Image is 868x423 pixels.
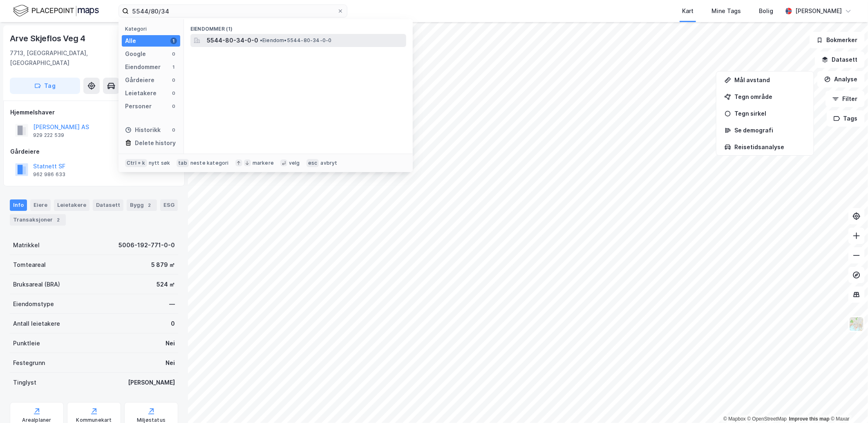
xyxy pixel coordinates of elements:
[207,36,258,45] span: 5544-80-34-0-0
[747,416,787,422] a: OpenStreetMap
[711,6,741,16] div: Mine Tags
[125,49,146,59] div: Google
[169,299,175,309] div: —
[125,125,161,135] div: Historikk
[734,110,805,117] div: Tegn sirkel
[682,6,694,16] div: Kart
[10,48,133,68] div: 7713, [GEOGRAPHIC_DATA], [GEOGRAPHIC_DATA]
[795,6,842,16] div: [PERSON_NAME]
[170,38,177,44] div: 1
[13,280,60,289] div: Bruksareal (BRA)
[170,127,177,133] div: 0
[170,90,177,96] div: 0
[10,147,178,157] div: Gårdeiere
[119,240,175,250] div: 5006-192-771-0-0
[127,199,157,211] div: Bygg
[128,378,175,387] div: [PERSON_NAME]
[170,103,177,110] div: 0
[13,260,46,270] div: Tomteareal
[171,319,175,329] div: 0
[170,51,177,57] div: 0
[54,199,89,211] div: Leietakere
[759,6,773,16] div: Bolig
[160,199,178,211] div: ESG
[151,260,175,270] div: 5 879 ㎡
[125,26,180,32] div: Kategori
[260,37,332,44] span: Eiendom • 5544-80-34-0-0
[125,101,152,111] div: Personer
[849,316,864,332] img: Z
[190,160,229,166] div: neste kategori
[125,36,136,46] div: Alle
[817,71,865,87] button: Analyse
[145,201,154,209] div: 2
[734,93,805,100] div: Tegn område
[13,240,40,250] div: Matrikkel
[10,32,87,45] div: Arve Skjeflos Veg 4
[13,358,45,368] div: Festegrunn
[13,299,54,309] div: Eiendomstype
[734,76,805,83] div: Mål avstand
[13,319,60,329] div: Antall leietakere
[734,143,805,150] div: Reisetidsanalyse
[10,214,66,226] div: Transaksjoner
[10,78,80,94] button: Tag
[129,5,337,17] input: Søk på adresse, matrikkel, gårdeiere, leietakere eller personer
[33,171,65,178] div: 962 986 633
[810,32,865,48] button: Bokmerker
[177,159,189,167] div: tab
[125,88,157,98] div: Leietakere
[289,160,300,166] div: velg
[789,416,830,422] a: Improve this map
[135,138,176,148] div: Delete history
[54,216,63,224] div: 2
[320,160,337,166] div: avbryt
[30,199,51,211] div: Eiere
[125,159,147,167] div: Ctrl + k
[13,338,40,348] div: Punktleie
[149,160,170,166] div: nytt søk
[13,4,99,18] img: logo.f888ab2527a4732fd821a326f86c7f29.svg
[125,75,154,85] div: Gårdeiere
[125,62,161,72] div: Eiendommer
[827,384,868,423] iframe: Chat Widget
[260,37,262,43] span: •
[33,132,64,139] div: 929 222 539
[10,107,178,117] div: Hjemmelshaver
[827,110,865,127] button: Tags
[815,51,865,68] button: Datasett
[166,338,175,348] div: Nei
[170,64,177,70] div: 1
[166,358,175,368] div: Nei
[723,416,746,422] a: Mapbox
[184,19,413,34] div: Eiendommer (1)
[93,199,123,211] div: Datasett
[10,199,27,211] div: Info
[306,159,319,167] div: esc
[827,384,868,423] div: Kontrollprogram for chat
[170,77,177,83] div: 0
[13,378,36,387] div: Tinglyst
[157,280,175,289] div: 524 ㎡
[253,160,274,166] div: markere
[734,127,805,134] div: Se demografi
[825,91,865,107] button: Filter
